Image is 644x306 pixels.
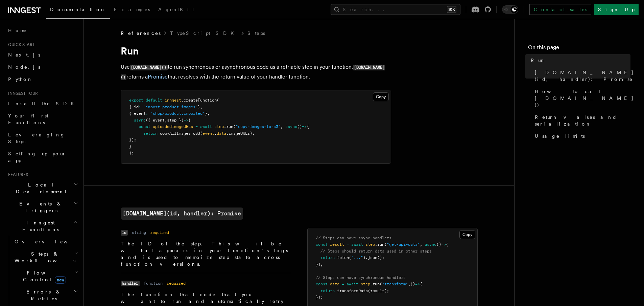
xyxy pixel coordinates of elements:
[342,282,344,286] span: =
[5,172,28,177] span: Features
[5,200,74,214] span: Events & Triggers
[320,255,335,260] span: return
[347,282,358,286] span: await
[5,219,73,233] span: Inngest Functions
[46,2,110,19] a: Documentation
[408,282,410,286] span: ,
[531,57,546,64] span: Run
[441,242,446,247] span: =>
[316,236,391,240] span: // Steps can have async handlers
[181,98,217,103] span: .createFunction
[8,64,40,70] span: Node.js
[5,61,79,73] a: Node.js
[121,65,385,80] code: [DOMAIN_NAME]()
[146,111,148,116] span: :
[158,7,194,12] span: AgentKit
[121,240,291,267] p: The ID of the step. This will be what appears in your function's logs and is used to memoize step...
[532,130,630,142] a: Usage limits
[214,124,224,129] span: step
[528,54,630,66] a: Run
[121,207,243,220] a: [DOMAIN_NAME](id, handler): Promise
[351,242,363,247] span: await
[363,255,365,260] span: )
[121,62,391,82] p: Use to run synchronous or asynchronous code as a retriable step in your function. returns a that ...
[170,30,238,37] a: TypeScript SDK
[8,27,27,34] span: Home
[195,124,198,129] span: =
[50,7,106,12] span: Documentation
[302,124,307,129] span: =>
[165,98,181,103] span: inngest
[387,242,420,247] span: "get-api-data"
[330,242,344,247] span: result
[337,288,368,293] span: transformData
[154,2,198,18] a: AgentKit
[146,98,162,103] span: default
[129,151,134,155] span: );
[129,111,146,116] span: { event
[316,295,323,300] span: });
[184,118,188,123] span: =>
[532,66,630,85] a: [DOMAIN_NAME](id, handler): Promise
[384,242,387,247] span: (
[8,101,78,106] span: Install the SDK
[535,133,585,139] span: Usage limits
[5,73,79,85] a: Python
[130,65,168,70] code: [DOMAIN_NAME]()
[5,97,79,110] a: Install the SDK
[110,2,154,18] a: Examples
[370,282,380,286] span: .run
[331,4,460,15] button: Search...⌘K
[502,5,518,14] button: Toggle dark mode
[121,45,391,57] h1: Run
[594,4,639,15] a: Sign Up
[337,255,349,260] span: fetch
[121,230,128,236] code: id
[200,105,202,109] span: ,
[143,131,158,136] span: return
[12,288,73,302] span: Errors & Retries
[121,281,140,286] code: handler
[5,91,38,96] span: Inngest tour
[129,98,143,103] span: export
[535,114,630,127] span: Return values and serialization
[5,217,79,236] button: Inngest Functions
[330,282,339,286] span: data
[535,88,634,108] span: How to call [DOMAIN_NAME]()
[205,111,207,116] span: }
[165,118,167,123] span: ,
[247,30,265,37] a: Steps
[226,131,255,136] span: .imageURLs);
[12,286,79,305] button: Errors & Retries
[5,129,79,148] a: Leveraging Steps
[153,124,193,129] span: uploadedImageURLs
[188,118,191,123] span: {
[347,242,349,247] span: =
[377,255,384,260] span: ();
[8,76,33,82] span: Python
[532,85,630,111] a: How to call [DOMAIN_NAME]()
[351,255,363,260] span: "..."
[425,242,436,247] span: async
[12,269,74,283] span: Flow Control
[5,49,79,61] a: Next.js
[5,148,79,167] a: Setting up your app
[198,105,200,109] span: }
[150,111,205,116] span: "shop/product.imported"
[320,288,335,293] span: return
[129,144,132,149] span: }
[8,113,48,125] span: Your first Functions
[446,242,448,247] span: {
[167,281,186,286] dd: required
[529,4,591,15] a: Contact sales
[361,282,370,286] span: step
[316,262,323,267] span: });
[373,92,389,101] button: Copy
[129,137,136,142] span: });
[8,151,66,163] span: Setting up your app
[8,52,40,58] span: Next.js
[5,110,79,129] a: Your first Functions
[368,288,389,293] span: (result);
[12,267,79,286] button: Flow Controlnew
